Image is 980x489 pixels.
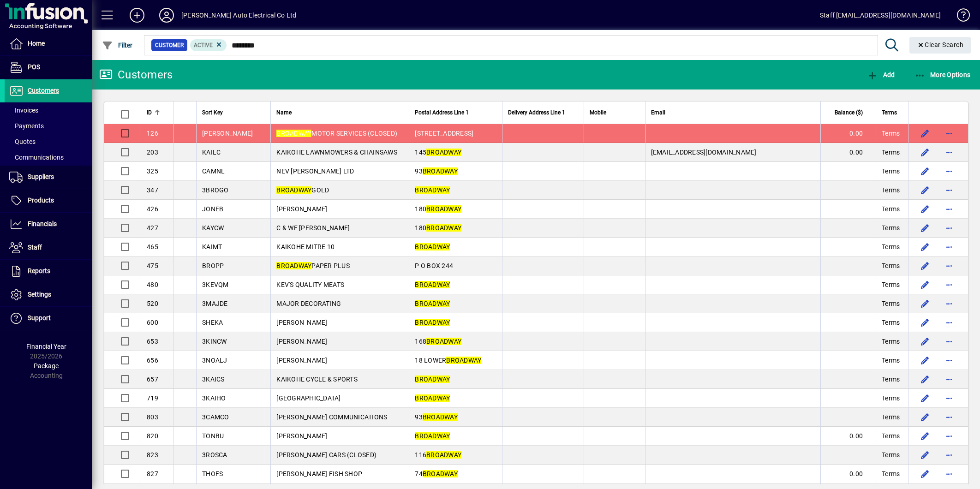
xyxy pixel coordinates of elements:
[882,337,900,346] span: Terms
[276,376,358,383] span: KAIKOHE CYCLE & SPORTS
[202,130,253,137] span: [PERSON_NAME]
[276,262,350,269] span: PAPER PLUS
[147,262,158,269] span: 475
[202,300,228,307] span: 3MAJDE
[950,2,968,32] a: Knowledge Base
[34,362,59,370] span: Package
[446,357,481,364] em: BROADWAY
[147,413,158,421] span: 803
[276,432,327,440] span: [PERSON_NAME]
[5,32,92,55] a: Home
[820,143,876,162] td: 0.00
[826,107,871,118] div: Balance ($)
[202,167,225,175] span: CAMNL
[882,185,900,195] span: Terms
[5,213,92,236] a: Financials
[415,130,473,137] span: [STREET_ADDRESS]
[147,130,158,137] span: 126
[918,353,932,368] button: Edit
[882,148,900,157] span: Terms
[147,149,158,156] span: 203
[942,183,956,197] button: More options
[202,107,223,118] span: Sort Key
[942,202,956,216] button: More options
[918,164,932,179] button: Edit
[202,376,225,383] span: 3KAICS
[820,427,876,446] td: 0.00
[202,149,221,156] span: KAILC
[202,357,227,364] span: 3NOALJ
[651,107,665,118] span: Email
[918,145,932,160] button: Edit
[202,262,224,269] span: BROPP
[508,107,565,118] span: Delivery Address Line 1
[276,470,362,477] span: [PERSON_NAME] FISH SHOP
[147,281,158,288] span: 480
[415,470,458,477] span: 74
[918,296,932,311] button: Edit
[882,204,900,214] span: Terms
[122,7,152,24] button: Add
[276,243,335,250] span: KAIKOHE MITRE 10
[5,102,92,118] a: Invoices
[918,315,932,330] button: Edit
[415,394,450,402] em: BROADWAY
[909,37,971,54] button: Clear
[882,318,900,327] span: Terms
[5,166,92,189] a: Suppliers
[423,167,458,175] em: BROADWAY
[820,124,876,143] td: 0.00
[415,376,450,383] em: BROADWAY
[28,220,57,227] span: Financials
[415,262,453,269] span: P O BOX 244
[918,466,932,481] button: Edit
[147,243,158,250] span: 465
[147,394,158,402] span: 719
[5,56,92,79] a: POS
[28,87,59,94] span: Customers
[276,186,311,194] em: BROADWAY
[202,205,223,213] span: JONEB
[651,107,815,118] div: Email
[882,431,900,441] span: Terms
[942,258,956,273] button: More options
[5,283,92,306] a: Settings
[9,122,44,130] span: Payments
[102,42,133,49] span: Filter
[415,149,461,156] span: 145
[918,429,932,443] button: Edit
[423,470,458,477] em: BROADWAY
[914,71,971,78] span: More Options
[882,394,900,403] span: Terms
[415,338,461,345] span: 168
[415,432,450,440] em: BROADWAY
[202,394,226,402] span: 3KAIHO
[202,338,227,345] span: 3KINCW
[152,7,181,24] button: Profile
[918,410,932,424] button: Edit
[276,300,341,307] span: MAJOR DECORATING
[651,149,757,156] span: [EMAIL_ADDRESS][DOMAIN_NAME]
[28,40,45,47] span: Home
[882,167,900,176] span: Terms
[9,107,38,114] span: Invoices
[155,41,184,50] span: Customer
[882,261,900,270] span: Terms
[276,451,376,459] span: [PERSON_NAME] CARS (CLOSED)
[835,107,863,118] span: Balance ($)
[28,244,42,251] span: Staff
[882,412,900,422] span: Terms
[28,291,51,298] span: Settings
[942,296,956,311] button: More options
[147,205,158,213] span: 426
[5,307,92,330] a: Support
[942,447,956,462] button: More options
[147,186,158,194] span: 347
[28,267,50,274] span: Reports
[942,164,956,179] button: More options
[590,107,606,118] span: Mobile
[882,356,900,365] span: Terms
[590,107,639,118] div: Mobile
[147,167,158,175] span: 325
[276,319,327,326] span: [PERSON_NAME]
